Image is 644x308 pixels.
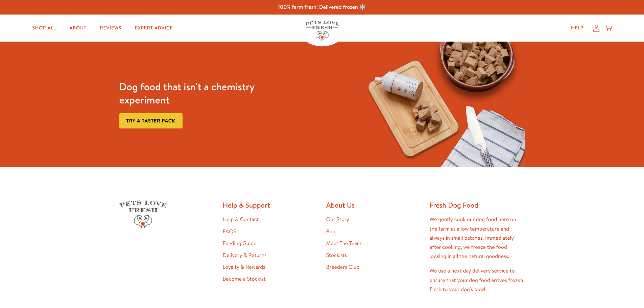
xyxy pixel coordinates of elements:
a: Blog [326,228,337,235]
a: Expert Advice [129,21,178,35]
p: We gently cook our dog food here on the farm at a low temperature and always in small batches. Im... [430,215,525,261]
a: Help & Contact [223,216,259,223]
a: Stockists [326,252,347,259]
a: Shop All [27,21,61,35]
a: Become a Stockist [223,275,266,283]
a: Meet The Team [326,240,361,247]
h3: Dog food that isn't a chemistry experiment [119,80,285,106]
h2: Help & Support [223,200,318,210]
a: Breeders Club [326,263,359,271]
a: Help [566,21,589,35]
img: Pets Love Fresh [305,21,339,41]
h2: Fresh Dog Food [430,200,525,210]
a: About [64,21,92,35]
h2: About Us [326,200,422,210]
a: Reviews [95,21,127,35]
a: Delivery & Returns [223,252,267,259]
a: Feeding Guide [223,240,257,247]
a: Our Story [326,216,350,223]
a: FAQS [223,228,236,235]
a: Loyalty & Rewards [223,263,265,271]
a: Try a taster pack [119,113,183,128]
p: We use a next day delivery service to ensure that your dog food arrives frozen fresh to your dog'... [430,266,525,294]
img: Fussy [359,42,525,167]
img: Pets Love Fresh [119,200,167,229]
